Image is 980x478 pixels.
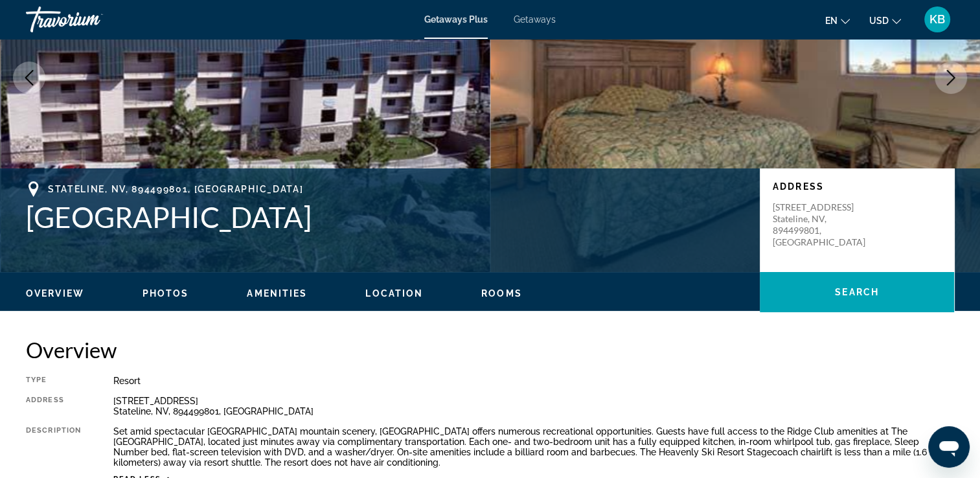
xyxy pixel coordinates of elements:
[920,6,954,33] button: User Menu
[481,288,522,299] span: Rooms
[26,396,81,416] div: Address
[26,288,84,299] button: Overview
[869,16,889,26] span: USD
[481,288,522,299] button: Rooms
[247,288,307,299] span: Amenities
[26,288,84,299] span: Overview
[113,426,954,468] div: Set amid spectacular [GEOGRAPHIC_DATA] mountain scenery, [GEOGRAPHIC_DATA] offers numerous recrea...
[113,376,954,386] div: Resort
[26,3,155,36] a: Travorium
[26,426,81,468] div: Description
[365,288,423,299] button: Location
[13,62,45,94] button: Previous image
[365,288,423,299] span: Location
[773,201,876,248] p: [STREET_ADDRESS] Stateline, NV, 894499801, [GEOGRAPHIC_DATA]
[48,184,303,194] span: Stateline, NV, 894499801, [GEOGRAPHIC_DATA]
[26,376,81,386] div: Type
[514,14,556,25] a: Getaways
[935,62,967,94] button: Next image
[26,337,954,363] h2: Overview
[869,11,901,30] button: Change currency
[26,200,747,234] h1: [GEOGRAPHIC_DATA]
[929,13,945,26] span: KB
[928,426,970,468] iframe: Button to launch messaging window
[825,11,850,30] button: Change language
[424,14,488,25] a: Getaways Plus
[142,288,189,299] button: Photos
[825,16,838,26] span: en
[142,288,189,299] span: Photos
[113,396,954,416] div: [STREET_ADDRESS] Stateline, NV, 894499801, [GEOGRAPHIC_DATA]
[773,181,941,192] p: Address
[835,287,879,297] span: Search
[760,272,954,312] button: Search
[247,288,307,299] button: Amenities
